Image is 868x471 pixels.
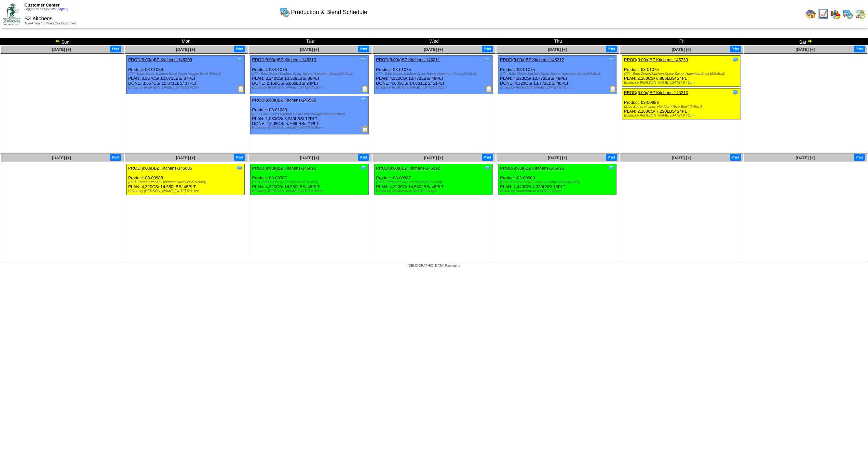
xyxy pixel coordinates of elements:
div: Product: 03-00987 PLAN: 4,320CS / 14,580LBS / 48PLT [374,164,493,195]
div: (FP - Blue Zones Kitchen Spicy Sweet Hawaiian Bowl (6/8.5oz)) [624,72,740,76]
img: arrowleft.gif [55,38,60,44]
a: PROD(9:00a)BZ Kitchens-145211 [376,57,440,62]
img: ZoRoCo_Logo(Green%26Foil)%20jpg.webp [3,3,20,25]
span: [DATE] [+] [176,47,195,52]
div: Product: 03-00988 PLAN: 2,160CS / 7,290LBS / 24PLT [622,89,740,119]
a: PROD(9:00a)BZ Kitchens-145692 [376,166,440,171]
div: Product: 03-00989 PLAN: 1,440CS / 4,320LBS / 16PLT [498,164,617,195]
img: Production Report [362,86,368,92]
img: calendarprod.gif [843,9,853,19]
span: [DATE] [+] [300,47,319,52]
td: Mon [124,38,248,45]
a: [DATE] [+] [176,156,195,160]
img: Production Report [486,86,492,92]
a: [DATE] [+] [424,47,443,52]
div: Edited by [PERSON_NAME] [DATE] 9:02pm [252,189,368,193]
td: Thu [496,38,620,45]
div: Edited by Acederstrom [DATE] 9:06pm [500,189,616,193]
a: [DATE] [+] [52,156,71,160]
div: Product: 03-01088 PLAN: 1,080CS / 3,240LBS / 12PLT DONE: 1,903CS / 5,709LBS / 21PLT [251,96,369,134]
span: Thank You for Being Our Customer! [24,22,76,25]
div: (FP - Blue Zones Kitchen Spicy Sweet Hawaiian Bowl (6/8.5oz)) [376,72,492,76]
div: Product: 03-01075 PLAN: 4,320CS / 13,772LBS / 48PLT DONE: 4,605CS / 14,681LBS / 51PLT [374,56,493,94]
a: [DATE] [+] [796,156,815,160]
div: Edited by [PERSON_NAME] [DATE] 6:42pm [500,86,616,90]
div: Edited by [PERSON_NAME] [DATE] 4:31pm [128,189,244,193]
img: Production Report [238,86,244,92]
img: graph.gif [830,9,841,19]
a: [DATE] [+] [424,156,443,160]
span: Logged in as Mpreston [24,7,69,11]
div: Edited by [PERSON_NAME] [DATE] 9:48pm [624,114,740,118]
img: Tooltip [236,165,243,171]
img: home.gif [806,9,816,19]
div: Edited by [PERSON_NAME] [DATE] 3:45pm [252,126,368,130]
td: Sun [0,38,124,45]
a: PROD(9:00a)BZ Kitchens-145212 [500,57,564,62]
div: (Blue Zones Kitchen Burrito Bowl (6-9oz)) [252,180,368,184]
a: [DATE] [+] [52,47,71,52]
img: Tooltip [484,56,491,63]
a: PROD(9:00a)BZ Kitchens-145690 [252,166,316,171]
img: Tooltip [732,56,739,63]
img: Tooltip [608,165,615,171]
a: PROD(9:00a)BZ Kitchens-145210 [252,57,316,62]
a: PROD(9:00a)BZ Kitchens-145730 [624,57,688,62]
div: (Blue Zones Kitchen Heirloom Rice Bowl (6-9oz)) [624,105,740,109]
button: Print [854,154,865,161]
img: Tooltip [236,56,243,63]
button: Print [110,46,121,52]
button: Print [482,46,493,52]
button: Print [606,46,617,52]
button: Print [854,46,865,52]
span: BZ Kitchens [24,16,52,21]
img: Tooltip [732,89,739,96]
td: Tue [248,38,372,45]
div: Edited by [PERSON_NAME] [DATE] 9:45pm [624,81,740,85]
td: Fri [620,38,744,45]
img: calendarprod.gif [279,7,290,17]
img: Production Report [362,126,368,132]
button: Print [730,46,741,52]
div: Product: 03-01088 PLAN: 3,357CS / 10,071LBS / 37PLT DONE: 3,357CS / 10,071LBS / 37PLT [127,56,245,94]
div: Product: 03-00988 PLAN: 4,320CS / 14,580LBS / 48PLT [127,164,245,195]
a: PROD(5:00p)BZ Kitchens-145213 [624,90,688,95]
div: (FP - Blue Zones Kitchen Basil Pesto Veggie Bowl (6/8oz)) [252,112,368,116]
div: (Blue Zones Kitchen Heirloom Rice Bowl (6-9oz)) [128,180,244,184]
a: [DATE] [+] [548,47,567,52]
img: Tooltip [360,165,367,171]
img: Tooltip [360,97,367,103]
span: Production & Blend Schedule [291,9,367,16]
button: Print [358,46,369,52]
img: Tooltip [484,165,491,171]
a: PROD(9:00a)BZ Kitchens-145695 [500,166,564,171]
a: [DATE] [+] [672,47,691,52]
button: Print [234,46,245,52]
a: [DATE] [+] [300,156,319,160]
button: Print [482,154,493,161]
div: Edited by Acederstrom [DATE] 9:04pm [376,189,492,193]
a: (logout) [58,7,69,11]
span: [DATE] [+] [796,47,815,52]
div: (FP - Blue Zones Kitchen Spicy Sweet Hawaiian Bowl (6/8.5oz)) [500,72,616,76]
a: [DATE] [+] [548,156,567,160]
div: (FP - Blue Zones Kitchen Basil Pesto Veggie Bowl (6/8oz)) [128,72,244,76]
a: PROD(9:00a)BZ Kitchens-145565 [252,98,316,103]
img: calendarinout.gif [855,9,865,19]
a: [DATE] [+] [672,156,691,160]
button: Print [358,154,369,161]
img: line_graph.gif [818,9,828,19]
div: Product: 03-01075 PLAN: 2,160CS / 6,886LBS / 24PLT [622,56,740,87]
a: PROD(9:00a)BZ Kitchens-145685 [128,166,192,171]
img: arrowright.gif [807,38,812,44]
img: Tooltip [608,56,615,63]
